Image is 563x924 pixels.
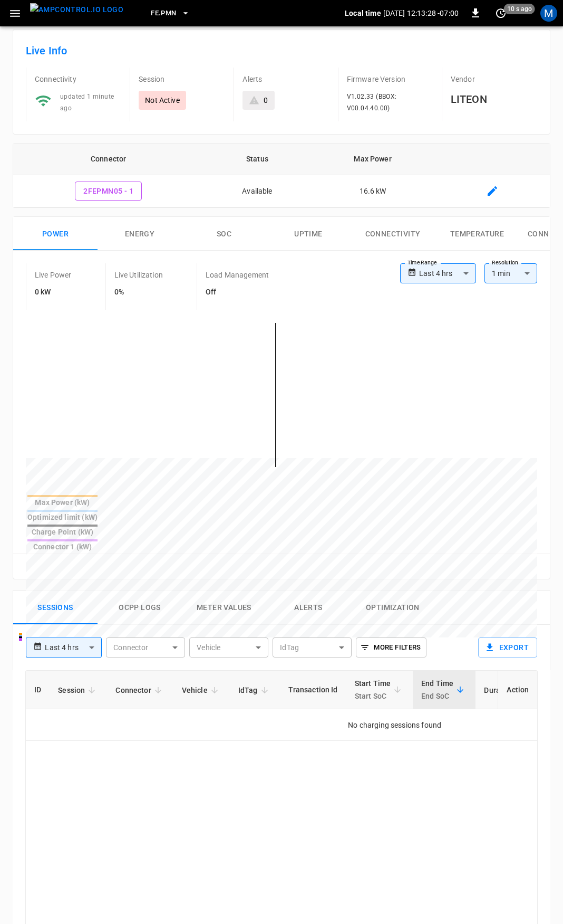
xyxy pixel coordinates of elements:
button: Meter Values [182,591,266,625]
th: Transaction Id [280,671,346,709]
button: SOC [182,217,266,251]
div: End Time [421,677,453,702]
h6: Off [206,287,269,298]
p: Connectivity [35,74,121,84]
h6: 0 kW [35,287,72,298]
th: ID [26,671,50,709]
div: Last 4 hrs [419,263,476,283]
button: Connectivity [351,217,435,251]
p: Local time [345,8,381,18]
p: Start SoC [355,690,391,702]
h6: Live Info [26,42,537,59]
th: Connector [13,144,203,175]
span: End TimeEnd SoC [421,677,467,702]
span: V1.02.33 (BBOX: V00.04.40.00) [347,93,397,112]
p: Not Active [145,95,180,106]
td: 16.6 kW [311,175,435,208]
p: Live Utilization [114,270,163,280]
p: End SoC [421,690,453,702]
button: Temperature [435,217,519,251]
span: Connector [115,684,164,697]
button: Ocpp logs [98,591,182,625]
button: 2FEPMN05 - 1 [75,182,142,201]
img: ampcontrol.io logo [30,3,123,16]
div: Start Time [355,677,391,702]
th: Max Power [311,144,435,175]
h6: LITEON [451,91,537,108]
button: Sessions [13,591,98,625]
span: Start TimeStart SoC [355,677,405,702]
p: Load Management [206,270,269,280]
div: 0 [264,95,268,106]
p: [DATE] 12:13:28 -07:00 [383,8,459,18]
button: Power [13,217,98,251]
div: 1 min [484,263,537,283]
th: Status [203,144,310,175]
span: IdTag [238,684,271,697]
button: FE.PMN [147,3,194,24]
button: set refresh interval [492,5,509,22]
span: Session [58,684,99,697]
th: Action [498,671,537,709]
button: Uptime [266,217,351,251]
td: Available [203,175,310,208]
span: 10 s ago [504,4,535,14]
div: Last 4 hrs [45,637,102,658]
span: updated 1 minute ago [60,93,114,112]
span: FE.PMN [151,7,176,20]
label: Time Range [407,259,437,267]
p: Live Power [35,270,72,280]
p: Alerts [242,74,329,84]
p: Firmware Version [347,74,433,84]
p: Vendor [451,74,537,84]
span: Vehicle [182,684,221,697]
span: Duration [484,684,527,697]
div: profile-icon [540,5,557,22]
button: Export [478,637,537,658]
button: More Filters [356,637,426,658]
button: Optimization [351,591,435,625]
table: connector table [13,144,550,208]
button: Energy [98,217,182,251]
button: Alerts [266,591,351,625]
p: Session [139,74,225,84]
label: Resolution [492,259,518,267]
h6: 0% [114,287,163,298]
